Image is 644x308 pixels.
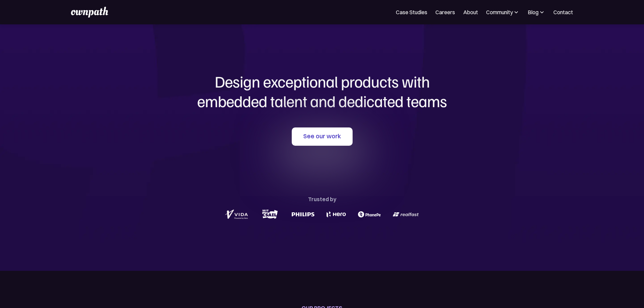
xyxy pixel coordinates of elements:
[308,194,336,204] div: Trusted by
[292,127,353,146] a: See our work
[528,8,539,16] div: Blog
[486,8,520,16] div: Community
[435,8,455,16] a: Careers
[396,8,427,16] a: Case Studies
[463,8,478,16] a: About
[486,8,513,16] div: Community
[528,8,545,16] div: Blog
[160,72,484,111] h1: Design exceptional products with embedded talent and dedicated teams
[553,8,573,16] a: Contact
